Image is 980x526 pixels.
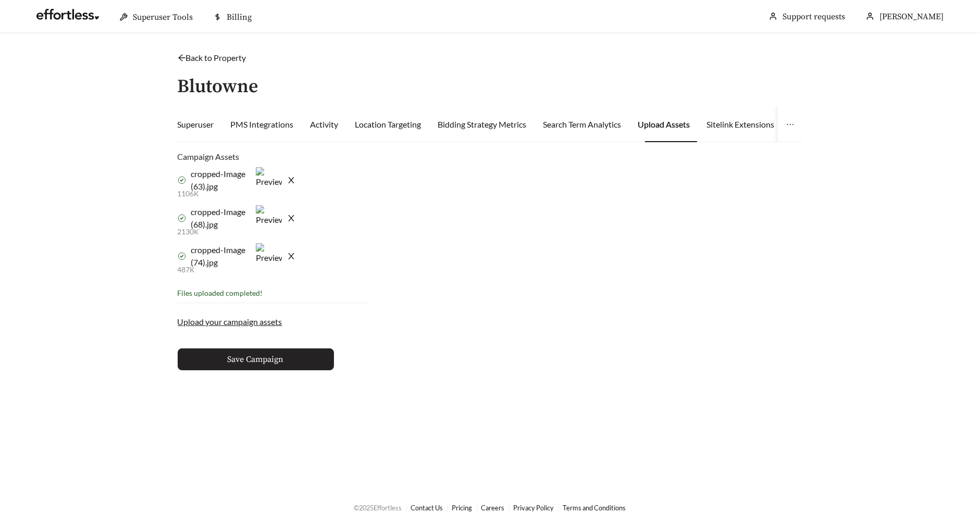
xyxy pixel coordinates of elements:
[178,53,246,62] a: arrow-leftBack to Property
[178,54,186,62] span: arrow-left
[452,504,473,512] a: Pricing
[778,107,803,142] button: ellipsis
[227,12,252,22] span: Billing
[191,244,251,269] span: cropped-Image (74).jpg
[191,206,251,231] span: cropped-Image (68).jpg
[879,11,944,22] span: [PERSON_NAME]
[178,264,195,275] span: 487K
[786,120,795,129] span: ellipsis
[355,118,421,131] div: Location Targeting
[256,167,282,193] img: Preview_not_found
[178,188,200,199] span: 1106K
[133,12,193,22] span: Superuser Tools
[178,118,214,131] div: Superuser
[178,287,263,298] span: Files uploaded completed!
[178,226,200,237] span: 2130K
[481,504,505,512] a: Careers
[287,176,295,184] span: close
[563,504,626,512] a: Terms and Conditions
[178,77,259,97] h3: Blutowne
[256,205,282,231] img: Preview_not_found
[178,151,240,163] label: Campaign Assets
[228,353,284,366] span: Save Campaign
[707,118,775,131] div: Sitelink Extensions
[178,348,334,370] button: Save Campaign
[543,118,622,131] div: Search Term Analytics
[354,504,402,512] span: © 2025 Effortless
[256,243,282,269] img: Preview_not_found
[287,252,295,260] span: close
[178,214,186,222] img: Success
[287,214,295,222] span: close
[514,504,554,512] a: Privacy Policy
[411,504,443,512] a: Contact Us
[191,168,251,193] span: cropped-Image (63).jpg
[231,118,294,131] div: PMS Integrations
[178,316,282,328] label: Upload your campaign assets
[178,176,186,184] img: Success
[783,11,845,22] a: Support requests
[178,252,186,260] img: Success
[438,118,527,131] div: Bidding Strategy Metrics
[311,118,339,131] div: Activity
[638,118,690,131] div: Upload Assets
